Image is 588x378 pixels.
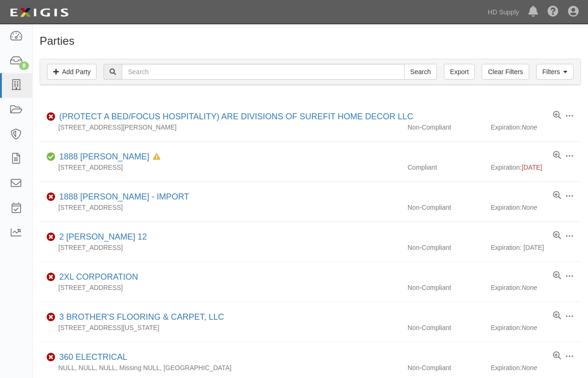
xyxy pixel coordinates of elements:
a: View results summary [553,311,561,321]
i: Non-Compliant [47,314,55,321]
i: Non-Compliant [47,114,55,120]
a: 2XL CORPORATION [59,272,138,282]
input: Search [122,64,404,80]
div: Expiration: [491,123,581,132]
a: View results summary [553,271,561,281]
img: logo-5460c22ac91f19d4615b14bd174203de0afe785f0fc80cf4dbbc73dc1793850b.png [7,4,71,21]
a: Add Party [47,64,97,80]
a: 3 BROTHER'S FLOORING & CARPET, LLC [59,312,224,322]
a: View results summary [553,231,561,241]
div: Expiration: [DATE] [491,243,581,252]
a: 360 ELECTRICAL [59,352,127,362]
div: Non-Compliant [401,123,491,132]
input: Search [404,64,437,80]
i: Non-Compliant [47,354,55,361]
i: None [522,204,537,211]
div: Expiration: [491,363,581,372]
i: Non-Compliant [47,274,55,281]
div: 3 BROTHER'S FLOORING & CARPET, LLC [55,311,224,323]
div: 2XL CORPORATION [55,271,138,283]
a: View results summary [553,351,561,361]
i: None [522,364,537,371]
div: NULL, NULL, NULL, Missing NULL, [GEOGRAPHIC_DATA] [40,363,401,372]
div: [STREET_ADDRESS] [40,203,401,212]
i: In Default since 01/22/2025 [153,154,160,160]
div: 2 PATRICIA 12 [55,231,147,243]
a: View results summary [553,191,561,200]
a: HD Supply [483,3,524,21]
div: 1888 MILLS [55,151,160,163]
i: Compliant [47,154,55,160]
a: View results summary [553,111,561,120]
div: Expiration: [491,323,581,332]
i: Non-Compliant [47,234,55,241]
div: Non-Compliant [401,243,491,252]
a: 1888 [PERSON_NAME] [59,152,149,161]
div: [STREET_ADDRESS] [40,283,401,292]
div: [STREET_ADDRESS] [40,163,401,172]
div: [STREET_ADDRESS][US_STATE] [40,323,401,332]
div: 8 [19,62,29,70]
a: Filters [536,64,574,80]
a: 2 [PERSON_NAME] 12 [59,232,147,241]
a: View results summary [553,151,561,160]
div: Non-Compliant [401,203,491,212]
div: Expiration: [491,283,581,292]
div: 360 ELECTRICAL [55,351,127,364]
a: Clear Filters [482,64,529,80]
div: Non-Compliant [401,283,491,292]
span: [DATE] [522,164,542,171]
div: Non-Compliant [401,323,491,332]
i: Non-Compliant [47,194,55,200]
div: (PROTECT A BED/FOCUS HOSPITALITY) ARE DIVISIONS OF SUREFIT HOME DECOR LLC [55,111,413,123]
div: [STREET_ADDRESS][PERSON_NAME] [40,123,401,132]
i: None [522,324,537,331]
i: None [522,124,537,131]
h1: Parties [40,35,581,47]
div: Non-Compliant [401,363,491,372]
i: Help Center - Complianz [547,7,559,18]
div: Compliant [401,163,491,172]
a: (PROTECT A BED/FOCUS HOSPITALITY) ARE DIVISIONS OF SUREFIT HOME DECOR LLC [59,112,413,121]
a: 1888 [PERSON_NAME] - IMPORT [59,192,189,201]
div: 1888 MILLS - IMPORT [55,191,189,203]
div: Expiration: [491,203,581,212]
div: Expiration: [491,163,581,172]
div: [STREET_ADDRESS] [40,243,401,252]
a: Export [444,64,475,80]
i: None [522,284,537,291]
